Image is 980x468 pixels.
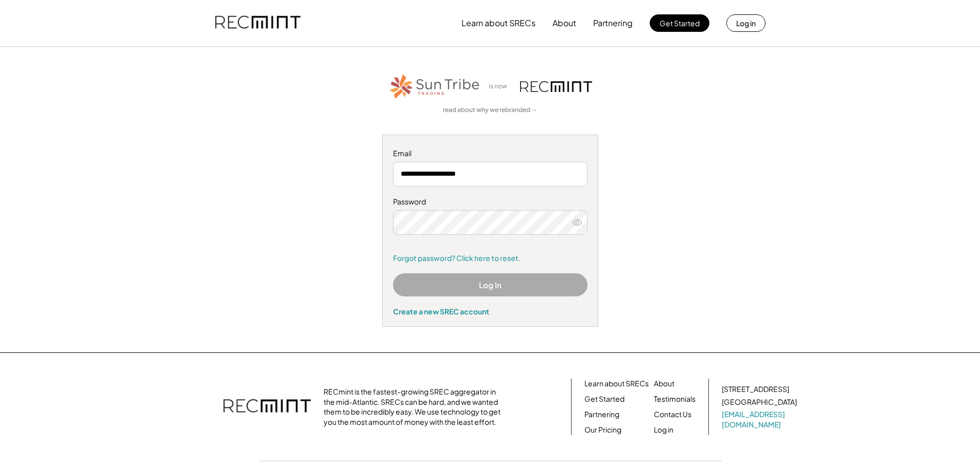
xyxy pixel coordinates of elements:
div: Email [393,148,587,159]
img: recmint-logotype%403x.png [223,389,311,425]
a: Forgot password? Click here to reset. [393,253,587,264]
img: recmint-logotype%403x.png [215,6,300,41]
div: RECmint is the fastest-growing SREC aggregator in the mid-Atlantic. SRECs can be hard, and we wan... [324,387,506,427]
a: Learn about SRECs [584,379,649,389]
button: About [553,13,576,33]
div: [GEOGRAPHIC_DATA] [722,397,797,407]
a: About [654,379,674,389]
img: recmint-logotype%403x.png [520,81,592,92]
div: [STREET_ADDRESS] [722,384,789,395]
a: Get Started [584,394,625,404]
div: Password [393,197,587,207]
a: Log in [654,425,673,435]
button: Log in [726,14,765,32]
a: Contact Us [654,409,691,420]
button: Learn about SRECs [461,13,536,33]
a: Our Pricing [584,425,621,435]
button: Get Started [650,14,709,32]
a: read about why we rebranded → [443,106,538,115]
button: Partnering [593,13,633,33]
a: Partnering [584,409,619,420]
a: [EMAIL_ADDRESS][DOMAIN_NAME] [722,409,799,429]
img: STT_Horizontal_Logo%2B-%2BColor.png [388,72,481,101]
button: Log In [393,273,587,296]
div: is now [486,82,515,91]
a: Testimonials [654,394,696,404]
div: Create a new SREC account [393,307,587,316]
